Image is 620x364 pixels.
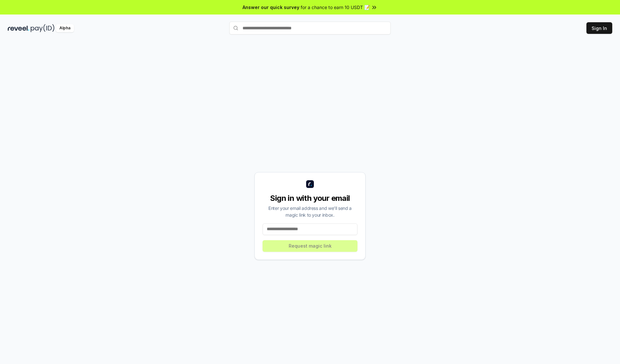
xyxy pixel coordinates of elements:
span: Answer our quick survey [243,4,299,11]
div: Alpha [56,24,74,32]
img: reveel_dark [8,24,29,32]
div: Sign in with your email [263,193,357,203]
div: Enter your email address and we’ll send a magic link to your inbox. [263,205,357,218]
img: logo_small [306,180,314,188]
button: Sign In [586,22,612,34]
span: for a chance to earn 10 USDT 📝 [301,4,370,11]
img: pay_id [31,24,55,32]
